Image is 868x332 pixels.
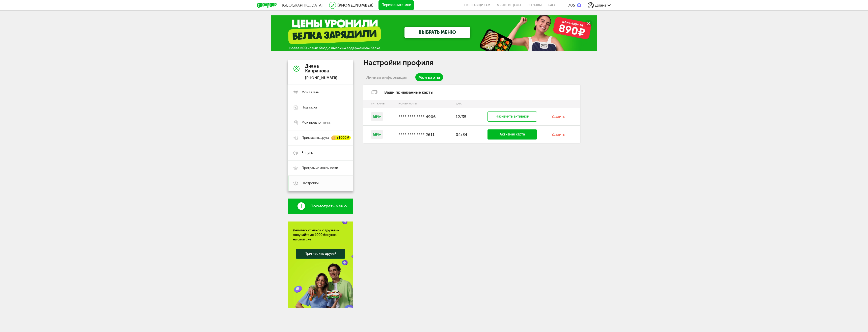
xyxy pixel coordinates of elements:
[288,176,353,191] a: Настройки
[487,129,537,140] a: Активная карта
[552,132,565,137] a: Удалить
[453,108,476,126] td: 12/35
[305,76,337,80] div: [PHONE_NUMBER]
[302,120,331,125] span: Мои предпочтения
[363,73,410,81] a: Личная информация
[302,151,313,155] span: Бонусы
[302,166,338,170] span: Программа лояльности
[396,100,453,108] th: Номер карты
[288,100,353,115] a: Подписка
[337,3,373,8] a: [PHONE_NUMBER]
[453,100,476,108] th: Дата
[288,199,353,214] a: Посмотреть меню
[288,85,353,100] a: Мои заказы
[363,100,396,108] th: Тип карты
[288,145,353,160] a: Бонусы
[378,0,414,10] button: Перезвоните мне
[305,64,337,74] div: Диана Капранова
[332,136,351,140] div: +1000 ₽
[288,130,353,145] a: Пригласить друга +1000 ₽
[404,27,470,38] a: ВЫБРАТЬ МЕНЮ
[288,115,353,130] a: Мои предпочтения
[552,115,565,119] a: Удалить
[302,90,319,95] span: Мои заказы
[288,160,353,176] a: Программа лояльности
[310,204,347,208] span: Посмотреть меню
[363,85,580,100] div: Ваши привязанные карты
[568,3,575,8] div: 705
[595,3,606,8] span: Диана
[302,135,329,140] span: Пригласить друга
[487,112,537,122] a: Назначить активной
[282,3,323,8] span: [GEOGRAPHIC_DATA]
[302,181,319,185] span: Настройки
[302,105,317,110] span: Подписка
[577,3,581,7] img: bonus_b.cdccf46.png
[453,126,476,143] td: 04/34
[363,60,580,66] h1: Настройки профиля
[415,73,443,81] a: Мои карты
[296,249,345,259] a: Пригласить друзей
[293,228,348,242] div: Делитесь ссылкой с друзьями, получайте до 1000 бонусов на свой счет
